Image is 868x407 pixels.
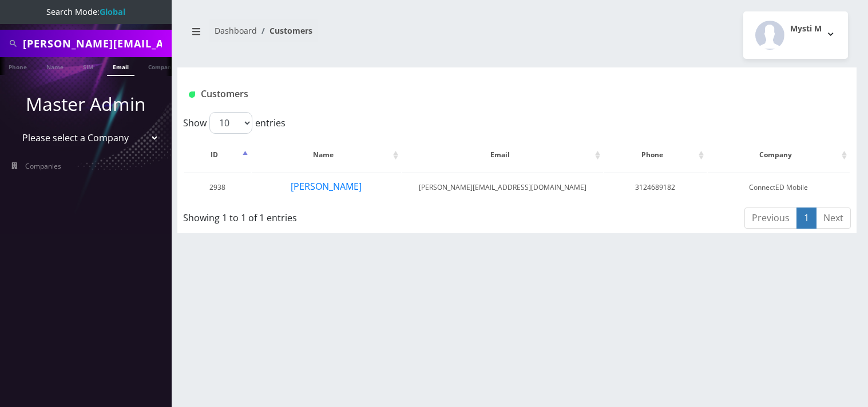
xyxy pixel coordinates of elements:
a: 1 [796,208,817,229]
span: Search Mode: [46,6,125,17]
a: Previous [744,208,797,229]
button: Mysti M [743,11,848,59]
a: SIM [77,57,99,75]
th: ID: activate to sort column descending [184,138,251,171]
th: Name: activate to sort column ascending [252,138,402,171]
li: Customers [257,25,312,37]
h2: Mysti M [790,24,822,34]
th: Email: activate to sort column ascending [402,138,603,171]
select: Showentries [209,112,252,134]
button: [PERSON_NAME] [290,179,362,194]
input: Search All Companies [23,33,169,54]
a: Dashboard [215,25,257,36]
a: Email [107,57,134,76]
td: 2938 [184,173,251,202]
th: Phone: activate to sort column ascending [604,138,707,171]
a: Next [816,208,851,229]
a: Name [41,57,69,75]
strong: Global [100,6,125,17]
h1: Customers [189,89,733,99]
td: 3124689182 [604,173,707,202]
div: Showing 1 to 1 of 1 entries [183,206,453,225]
label: Show entries [183,112,286,134]
th: Company: activate to sort column ascending [708,138,850,171]
td: ConnectED Mobile [708,173,850,202]
a: Company [142,57,181,75]
td: [PERSON_NAME][EMAIL_ADDRESS][DOMAIN_NAME] [402,173,603,202]
nav: breadcrumb [186,19,509,51]
span: Companies [25,161,61,171]
a: Phone [3,57,33,75]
